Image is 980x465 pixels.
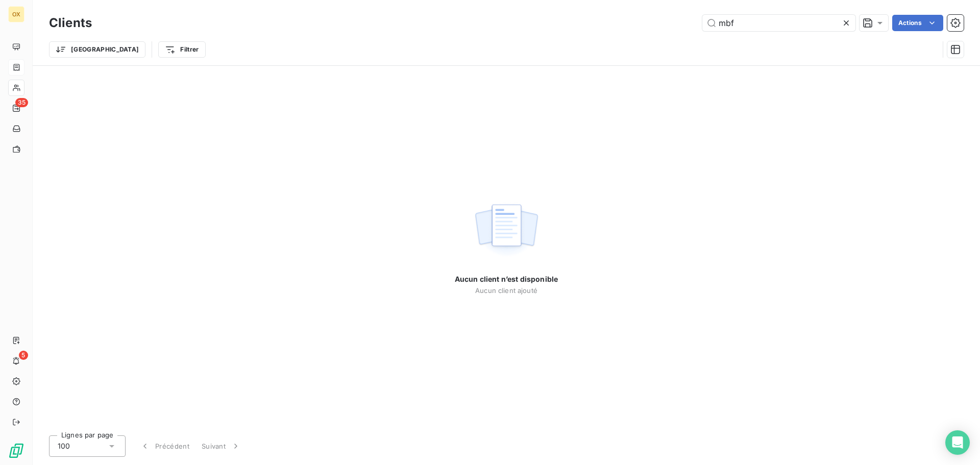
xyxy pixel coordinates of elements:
div: OX [8,6,24,22]
span: Aucun client ajouté [475,286,537,295]
input: Rechercher [702,15,855,31]
span: Aucun client n’est disponible [455,274,558,284]
span: 35 [15,98,28,107]
button: [GEOGRAPHIC_DATA] [49,41,145,58]
button: Actions [892,15,943,31]
div: Open Intercom Messenger [945,430,970,455]
h3: Clients [49,14,92,32]
img: empty state [474,199,539,262]
span: 100 [58,441,70,451]
button: Filtrer [158,41,205,58]
button: Suivant [195,435,247,457]
button: Précédent [134,435,195,457]
a: 35 [8,100,24,116]
img: Logo LeanPay [8,443,24,459]
span: 5 [19,351,28,360]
